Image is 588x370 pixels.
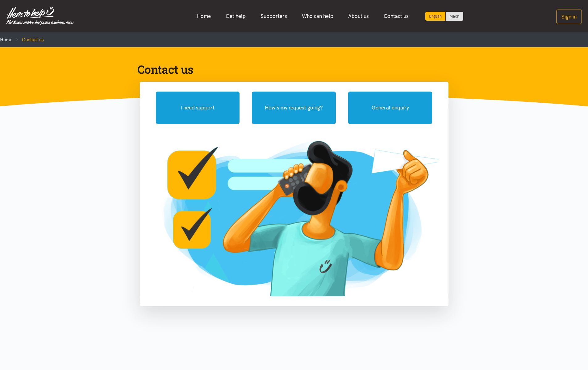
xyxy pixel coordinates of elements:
[6,7,74,25] img: Home
[341,10,376,23] a: About us
[376,10,416,23] a: Contact us
[446,12,463,21] a: Switch to Te Reo Māori
[556,10,582,24] button: Sign in
[190,10,218,23] a: Home
[425,12,464,21] div: Language toggle
[12,36,44,43] li: Contact us
[425,12,446,21] div: Current language
[348,92,432,124] button: General enquiry
[252,92,336,124] button: How's my request going?
[137,62,441,77] h1: Contact us
[253,10,294,23] a: Supporters
[294,10,341,23] a: Who can help
[156,92,240,124] button: I need support
[218,10,253,23] a: Get help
